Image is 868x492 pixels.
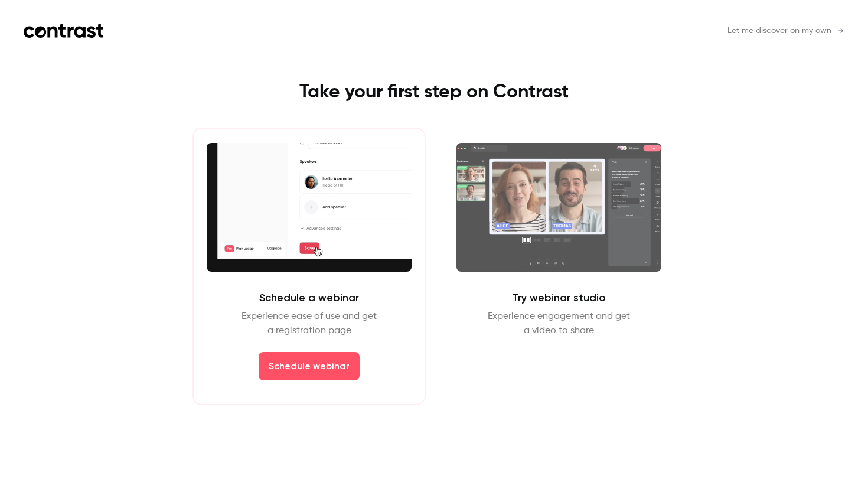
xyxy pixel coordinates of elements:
p: Experience engagement and get a video to share [488,309,630,338]
h2: Schedule a webinar [259,291,359,305]
h2: Try webinar studio [512,291,606,305]
span: Let me discover on my own [727,25,831,37]
button: Schedule webinar [259,352,360,380]
h1: Take your first step on Contrast [169,80,699,104]
p: Experience ease of use and get a registration page [242,309,377,338]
